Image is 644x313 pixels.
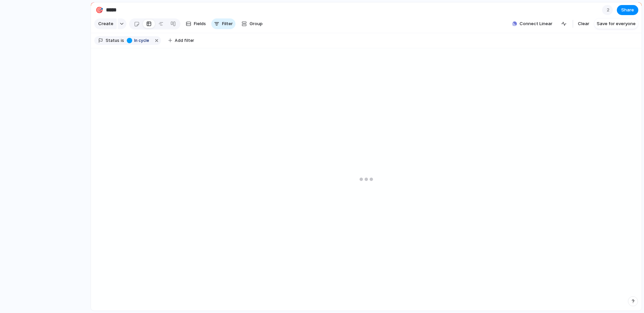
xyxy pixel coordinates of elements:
button: Clear [575,18,592,29]
span: Group [250,20,263,27]
span: Connect Linear [520,20,552,27]
span: is [121,38,124,44]
button: Save for everyone [594,18,638,29]
button: Share [617,5,638,15]
span: Create [98,20,113,27]
button: In cycle [125,37,152,44]
span: Filter [222,20,233,27]
div: 🎯 [96,5,103,14]
span: In cycle [134,38,150,44]
button: Fields [183,18,209,29]
button: is [119,37,125,44]
span: Clear [578,20,589,27]
button: Connect Linear [509,19,555,29]
button: Add filter [164,36,198,45]
span: Fields [194,20,206,27]
span: Save for everyone [597,20,636,27]
span: Add filter [175,38,194,44]
span: Status [106,38,119,44]
button: 🎯 [94,5,105,15]
button: Group [238,18,266,29]
button: Create [94,18,117,29]
button: Filter [211,18,235,29]
span: 2 [607,7,611,13]
span: Share [621,7,634,13]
